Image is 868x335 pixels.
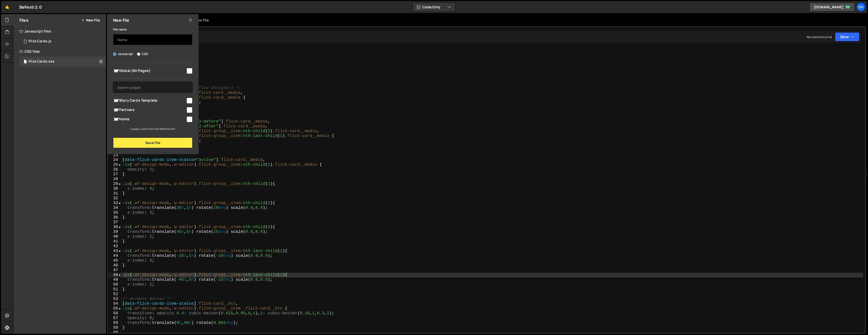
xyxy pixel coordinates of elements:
[108,301,121,306] div: 54
[108,215,121,220] div: 36
[108,153,121,158] div: 23
[108,210,121,215] div: 35
[108,263,121,268] div: 46
[108,258,121,263] div: 45
[108,220,121,225] div: 37
[108,306,121,311] div: 55
[113,98,186,104] span: Story Cards Template
[108,225,121,230] div: 38
[108,321,121,325] div: 58
[1,1,13,13] a: 🤙
[130,127,175,131] small: 4 pages come from the Webflow API
[113,51,133,57] label: Javascript
[108,268,121,273] div: 47
[29,39,51,44] div: Flick Cards.js
[113,68,186,74] span: Global (All Pages)
[108,172,121,177] div: 27
[24,60,27,64] span: 1
[113,34,193,45] input: Name
[809,3,855,12] a: [DOMAIN_NAME]
[108,254,121,258] div: 44
[113,137,193,148] button: Save File
[137,52,140,56] input: CSS
[108,186,121,191] div: 30
[108,297,121,301] div: 53
[108,282,121,287] div: 50
[113,52,116,56] input: Javascript
[835,32,859,41] button: Save
[189,18,211,23] div: New File
[113,107,186,113] span: Partners
[13,46,106,57] div: CSS files
[137,51,148,57] label: CSS
[856,3,865,12] a: Ov
[108,277,121,282] div: 49
[108,162,121,167] div: 25
[108,201,121,206] div: 33
[108,182,121,186] div: 29
[29,59,55,64] div: Flick Cards.css
[113,17,129,23] h2: New File
[108,230,121,234] div: 39
[113,82,193,93] input: Search pages
[807,35,832,39] div: Not saved to prod
[108,196,121,201] div: 32
[108,177,121,182] div: 28
[108,244,121,249] div: 42
[108,273,121,277] div: 48
[108,325,121,330] div: 59
[108,249,121,254] div: 43
[113,27,127,32] label: File name
[108,167,121,172] div: 26
[108,316,121,321] div: 57
[81,18,100,22] button: New File
[19,4,42,10] div: BeFesti 2.0
[108,191,121,196] div: 31
[113,116,186,122] span: Home
[108,234,121,239] div: 40
[413,3,455,12] button: Code Only
[108,287,121,292] div: 51
[108,330,121,335] div: 60
[108,311,121,316] div: 56
[19,57,106,67] div: 16566/45026.css
[13,26,106,36] div: Javascript files
[108,158,121,162] div: 24
[108,239,121,244] div: 41
[108,206,121,210] div: 34
[108,292,121,297] div: 52
[19,36,106,46] div: 16566/45025.js
[19,17,29,23] h2: Files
